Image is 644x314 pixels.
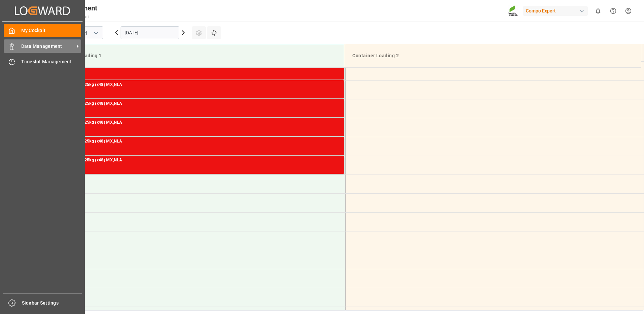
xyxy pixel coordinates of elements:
input: DD.MM.YYYY [121,26,179,39]
div: HAK Base [DATE] 25kg (x48) MX,NLA [51,100,342,107]
button: Help Center [606,3,621,19]
img: Screenshot%202023-09-29%20at%2010.02.21.png_1712312052.png [508,5,518,17]
div: Main ref : 14051595 [51,164,342,169]
a: My Cockpit [4,24,81,37]
div: HAK Base [DATE] 25kg (x48) MX,NLA [51,119,342,126]
button: show 0 new notifications [590,3,606,19]
div: Container Loading 2 [350,50,636,62]
div: HAK Base [DATE] 25kg (x48) MX,NLA [51,138,342,145]
div: Compo Expert [523,6,588,16]
div: Main ref : 14051600 [51,69,342,75]
span: Data Management [21,43,74,50]
div: Main ref : 14051599 [51,107,342,113]
button: Compo Expert [523,4,590,17]
span: My Cockpit [21,27,82,34]
div: HAK Base [DATE] 25kg (x48) MX,NLA [51,157,342,164]
div: Main ref : 14051591 [51,88,342,94]
span: Timeslot Management [21,58,82,65]
div: Main ref : 14051601 [51,145,342,151]
span: Sidebar Settings [22,300,82,307]
button: open menu [91,28,101,38]
div: Main ref : 14051586 [51,126,342,132]
a: Timeslot Management [4,55,81,68]
div: HAK Base [DATE] 25kg (x48) MX,NLA [51,82,342,88]
div: HAK Base [DATE] 25kg (x48) MX,NLA [51,44,342,51]
div: Container Loading 1 [53,50,339,62]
